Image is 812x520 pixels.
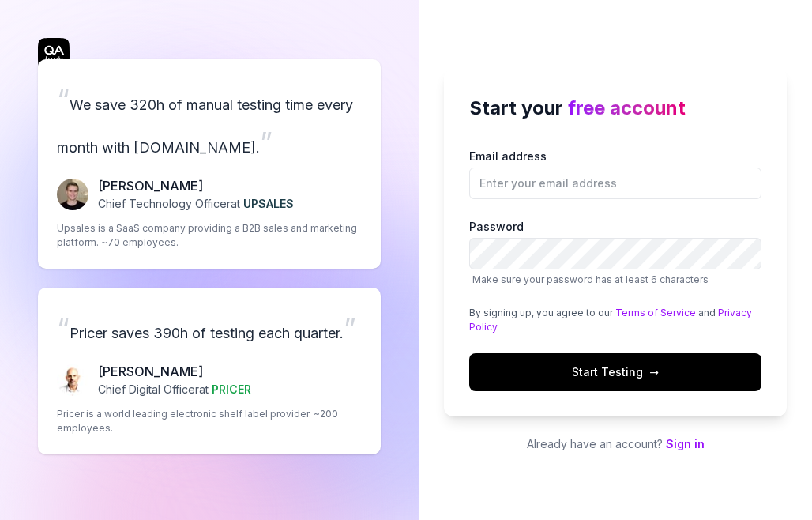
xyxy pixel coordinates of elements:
[57,78,362,164] p: We save 320h of manual testing time every month with [DOMAIN_NAME].
[98,381,251,398] p: Chief Digital Officer at
[38,59,381,269] a: “We save 320h of manual testing time every month with [DOMAIN_NAME].”Fredrik Seidl[PERSON_NAME]Ch...
[98,195,294,212] p: Chief Technology Officer at
[469,238,761,269] input: PasswordMake sure your password has at least 6 characters
[57,307,362,349] p: Pricer saves 390h of testing each quarter.
[472,273,709,285] span: Make sure your password has at least 6 characters
[260,125,273,160] span: ”
[57,179,88,210] img: Fredrik Seidl
[469,307,752,333] a: Privacy Policy
[666,437,705,450] a: Sign in
[469,306,761,334] div: By signing up, you agree to our and
[98,176,294,195] p: [PERSON_NAME]
[57,221,362,250] p: Upsales is a SaaS company providing a B2B sales and marketing platform. ~70 employees.
[57,407,362,435] p: Pricer is a world leading electronic shelf label provider. ~200 employees.
[615,307,696,318] a: Terms of Service
[344,311,356,345] span: ”
[572,364,659,380] span: Start Testing
[469,218,761,287] label: Password
[57,364,88,396] img: Chris Chalkitis
[469,353,761,391] button: Start Testing→
[444,435,787,452] p: Already have an account?
[649,364,659,380] span: →
[57,311,70,345] span: “
[98,362,251,381] p: [PERSON_NAME]
[568,96,686,119] span: free account
[38,288,381,454] a: “Pricer saves 390h of testing each quarter.”Chris Chalkitis[PERSON_NAME]Chief Digital Officerat P...
[57,82,70,117] span: “
[469,148,761,199] label: Email address
[469,94,761,122] h2: Start your
[212,382,251,396] span: PRICER
[243,197,294,210] span: UPSALES
[469,168,761,199] input: Email address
